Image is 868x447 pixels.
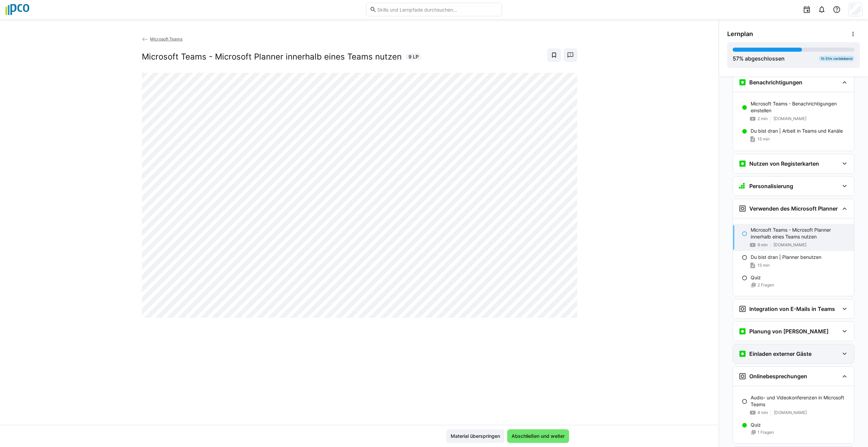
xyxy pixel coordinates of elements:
[749,160,819,167] h3: Nutzen von Registerkarten
[751,100,849,114] p: Microsoft Teams - Benachrichtigungen einstellen
[749,373,807,380] h3: Onlinebesprechungen
[757,282,774,288] span: 2 Fragen
[749,183,793,189] h3: Personalisierung
[377,6,498,13] input: Skills und Lernpfade durchsuchen…
[749,328,829,335] h3: Planung von [PERSON_NAME]
[773,242,806,248] span: [DOMAIN_NAME]
[511,433,566,440] span: Abschließen und weiter
[774,410,807,415] span: [DOMAIN_NAME]
[757,430,774,435] span: 1 Fragen
[446,429,504,443] button: Material überspringen
[507,429,569,443] button: Abschließen und weiter
[751,128,843,134] p: Du bist dran | Arbeit in Teams und Kanäle
[142,52,402,62] h2: Microsoft Teams - Microsoft Planner innerhalb eines Teams nutzen
[751,254,821,261] p: Du bist dran | Planner benutzen
[749,79,802,86] h3: Benachrichtigungen
[751,274,761,281] p: Quiz
[819,56,854,61] div: 1h 51m verbleibend
[749,350,812,357] h3: Einladen externer Gäste
[757,263,770,268] span: 15 min
[727,30,753,38] span: Lernplan
[450,433,501,440] span: Material überspringen
[751,421,761,428] p: Quiz
[733,55,739,62] span: 57
[749,305,835,312] h3: Integration von E-Mails in Teams
[150,36,182,42] span: Microsoft Teams
[757,136,770,142] span: 15 min
[733,54,785,63] div: % abgeschlossen
[142,36,183,42] a: Microsoft Teams
[749,205,838,212] h3: Verwenden des Microsoft Planner
[751,394,849,408] p: Audio- und Videokonferenzen in Microsoft Teams
[757,410,768,415] span: 4 min
[757,116,768,121] span: 2 min
[408,53,419,60] span: 9 LP
[773,116,806,121] span: [DOMAIN_NAME]
[757,242,768,248] span: 9 min
[751,227,849,240] p: Microsoft Teams - Microsoft Planner innerhalb eines Teams nutzen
